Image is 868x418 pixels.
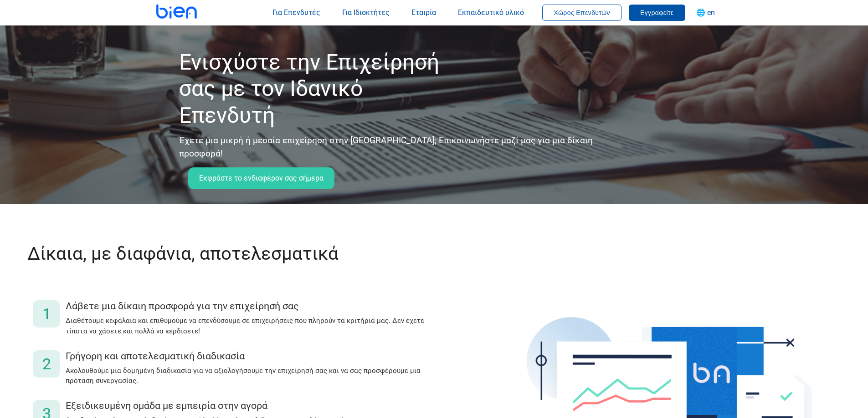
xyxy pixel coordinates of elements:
[66,400,429,412] div: Εξειδικευμένη ομάδα με εμπειρία στην αγορά
[272,8,320,17] span: Για Επενδυτές
[66,300,429,312] div: Λάβετε μια δίκαιη προσφορά για την επιχείρησή σας
[629,8,685,17] a: Εγγραφείτε
[199,174,324,182] font: Εκφράστε το ενδιαφέρον σας σήμερα
[66,316,429,336] p: Διαθέτουμε κεφάλαια και επιθυμούμε να επενδύσουμε σε επιχειρήσεις που πληρούν τα κριτήριά μας. Δε...
[179,135,593,159] font: Έχετε μια μικρή ή μεσαία επιχείρηση στην [GEOGRAPHIC_DATA]; Επικοινωνήστε μαζί μας για μια δίκαιη...
[42,355,51,373] font: 2
[696,8,715,17] span: 🌐 en
[542,5,621,21] button: Χώρος Επενδυτών
[640,9,674,16] span: Εγγραφείτε
[27,243,339,264] font: Δίκαια, με διαφάνια, αποτελεσματικά
[542,8,621,17] a: Χώρος Επενδυτών
[458,8,524,17] span: Εκπαιδευτικό υλικό
[66,350,429,362] div: Γρήγορη και αποτελεσματική διαδικασία
[179,49,439,128] font: Ενισχύστε την Επιχείρησή σας με τον Ιδανικό Επενδυτή
[66,366,429,386] p: Ακολουθούμε μια δομημένη διαδικασία για να αξιολογήσουμε την επιχείρησή σας και να σας προσφέρουμ...
[629,5,685,21] button: Εγγραφείτε
[554,9,610,16] span: Χώρος Επενδυτών
[342,8,390,17] span: Για Ιδιοκτήτες
[411,8,436,17] span: Εταιρία
[42,305,51,323] font: 1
